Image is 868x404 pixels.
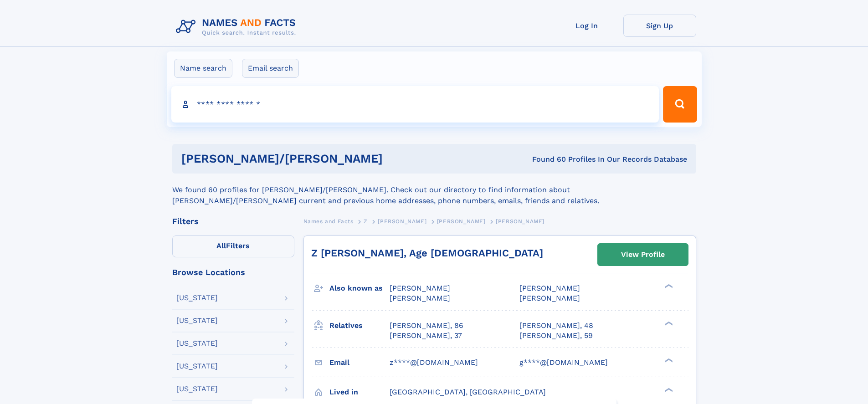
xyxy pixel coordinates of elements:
[176,385,218,393] div: [US_STATE]
[216,241,226,250] span: All
[390,284,450,292] span: [PERSON_NAME]
[171,86,659,123] input: search input
[172,268,294,276] div: Browse Locations
[378,218,426,225] span: [PERSON_NAME]
[663,283,673,289] div: ❯
[390,321,463,331] a: [PERSON_NAME], 86
[496,218,544,225] span: [PERSON_NAME]
[663,320,673,326] div: ❯
[437,215,486,227] a: [PERSON_NAME]
[390,388,546,396] span: [GEOGRAPHIC_DATA], [GEOGRAPHIC_DATA]
[329,384,390,400] h3: Lived in
[172,15,303,39] img: Logo Names and Facts
[437,218,486,225] span: [PERSON_NAME]
[663,387,673,393] div: ❯
[176,317,218,324] div: [US_STATE]
[172,174,696,206] div: We found 60 profiles for [PERSON_NAME]/[PERSON_NAME]. Check out our directory to find information...
[174,59,232,78] label: Name search
[176,363,218,370] div: [US_STATE]
[621,244,665,265] div: View Profile
[663,86,697,123] button: Search Button
[457,154,687,164] div: Found 60 Profiles In Our Records Database
[598,244,688,266] a: View Profile
[364,215,368,227] a: Z
[364,218,368,225] span: Z
[329,355,390,370] h3: Email
[181,153,457,164] h1: [PERSON_NAME]/[PERSON_NAME]
[378,215,426,227] a: [PERSON_NAME]
[176,294,218,302] div: [US_STATE]
[519,321,593,331] a: [PERSON_NAME], 48
[311,247,543,259] a: Z [PERSON_NAME], Age [DEMOGRAPHIC_DATA]
[390,331,462,341] a: [PERSON_NAME], 37
[172,217,294,225] div: Filters
[172,235,294,257] label: Filters
[329,281,390,296] h3: Also known as
[176,340,218,347] div: [US_STATE]
[519,331,593,341] a: [PERSON_NAME], 59
[623,15,696,37] a: Sign Up
[519,294,580,302] span: [PERSON_NAME]
[519,284,580,292] span: [PERSON_NAME]
[550,15,623,37] a: Log In
[390,294,450,302] span: [PERSON_NAME]
[663,357,673,363] div: ❯
[303,215,354,227] a: Names and Facts
[242,59,299,78] label: Email search
[329,318,390,333] h3: Relatives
